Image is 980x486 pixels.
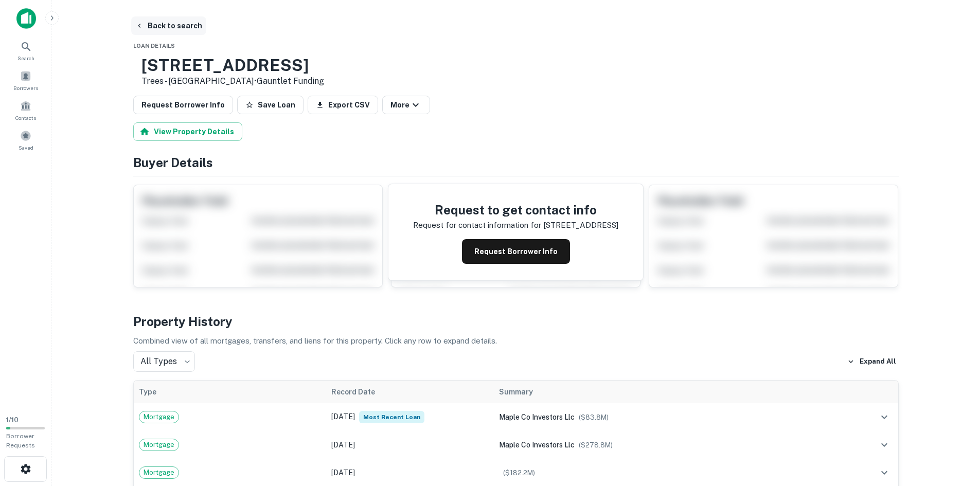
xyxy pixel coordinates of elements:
th: Record Date [326,381,494,403]
span: maple co investors llc [499,441,575,449]
button: View Property Details [133,122,242,141]
button: expand row [876,408,893,426]
span: Loan Details [133,43,175,49]
td: [DATE] [326,403,494,431]
button: expand row [876,436,893,454]
span: ($ 182.2M ) [503,469,535,477]
h4: Property History [133,312,899,331]
h3: [STREET_ADDRESS] [141,56,324,75]
span: ($ 278.8M ) [579,441,613,449]
h4: Request to get contact info [413,201,618,219]
button: Request Borrower Info [133,96,233,114]
span: Borrowers [13,84,38,92]
td: [DATE] [326,431,494,459]
span: Borrower Requests [6,433,35,449]
button: Request Borrower Info [462,239,570,264]
a: Saved [3,126,48,154]
button: Back to search [131,16,206,35]
a: Contacts [3,96,48,124]
span: Search [17,54,34,62]
div: All Types [133,351,195,372]
span: Mortgage [139,412,179,422]
a: Search [3,37,48,64]
a: Gauntlet Funding [257,76,324,86]
span: Mortgage [139,440,179,450]
img: capitalize-icon.png [16,8,36,29]
button: Save Loan [237,96,304,114]
iframe: Chat Widget [929,404,980,453]
span: Mortgage [139,467,179,478]
button: Expand All [845,354,899,369]
span: 1 / 10 [6,416,19,424]
p: [STREET_ADDRESS] [543,219,618,231]
button: expand row [876,464,893,481]
span: ($ 83.8M ) [579,413,609,421]
th: Summary [494,381,853,403]
span: Most Recent Loan [359,411,424,423]
p: Combined view of all mortgages, transfers, and liens for this property. Click any row to expand d... [133,335,899,347]
span: Contacts [15,114,36,122]
h4: Buyer Details [133,153,899,172]
button: Export CSV [308,96,378,114]
p: Trees - [GEOGRAPHIC_DATA] • [141,75,324,87]
span: Saved [19,143,33,152]
a: Borrowers [3,66,48,94]
span: maple co investors llc [499,413,575,421]
button: More [382,96,430,114]
th: Type [134,381,327,403]
p: Request for contact information for [413,219,541,231]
